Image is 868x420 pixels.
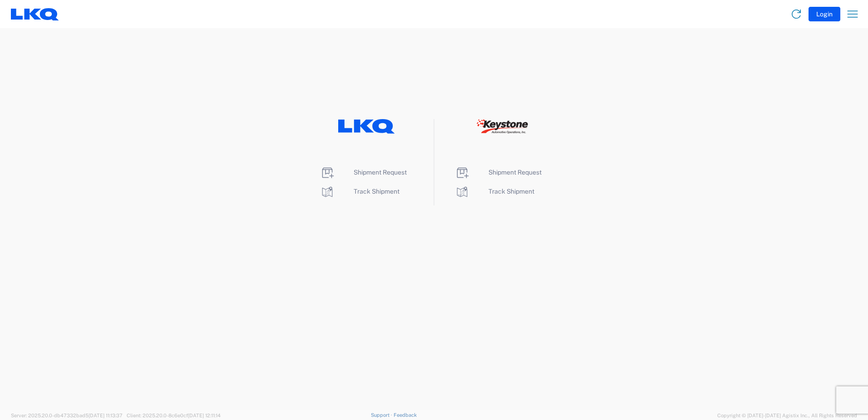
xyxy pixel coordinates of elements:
a: Track Shipment [455,188,534,195]
a: Shipment Request [455,169,542,176]
a: Track Shipment [320,188,399,195]
a: Support [371,412,394,418]
a: Feedback [394,412,417,418]
span: [DATE] 12:11:14 [188,413,221,418]
span: [DATE] 11:13:37 [89,413,123,418]
a: Shipment Request [320,169,407,176]
span: Shipment Request [488,169,542,176]
span: Track Shipment [354,188,399,195]
span: Server: 2025.20.0-db47332bad5 [11,413,123,418]
span: Shipment Request [354,169,407,176]
span: Track Shipment [488,188,534,195]
span: Client: 2025.20.0-8c6e0cf [127,413,221,418]
span: Copyright © [DATE]-[DATE] Agistix Inc., All Rights Reserved [717,411,857,420]
button: Login [809,7,840,21]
